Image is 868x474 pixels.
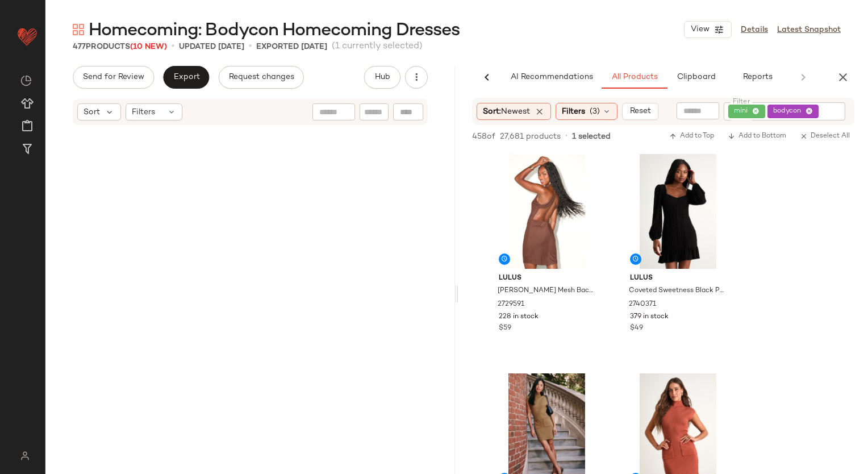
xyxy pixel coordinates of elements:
span: Coveted Sweetness Black Pointelle Knit Long Sleeve Mini Dress [629,286,725,296]
span: All Products [611,73,658,82]
span: • [565,131,567,142]
span: bodycon [773,106,806,117]
span: Lulus [630,273,726,284]
span: 228 in stock [499,312,539,322]
span: [PERSON_NAME] Mesh Backless Mini Dress [498,286,594,296]
div: Products [73,41,167,53]
span: mini [734,106,753,117]
img: svg%3e [20,75,32,86]
span: 379 in stock [630,312,669,322]
p: updated [DATE] [179,41,244,53]
span: $59 [499,323,511,334]
span: 2740371 [629,300,656,310]
span: $49 [630,323,643,334]
a: Latest Snapshot [777,24,841,36]
img: 2729591_01_hero_2025-09-08.jpg [490,154,604,269]
img: heart_red.DM2ytmEG.svg [16,25,39,48]
span: AI Recommendations [510,73,593,82]
span: Homecoming: Bodycon Homecoming Dresses [89,19,460,42]
span: 2729591 [498,300,524,310]
span: Reset [629,107,650,116]
img: 2740371_01_hero_2025-09-05.jpg [621,154,735,269]
span: 1 selected [572,131,611,143]
button: Add to Bottom [723,130,791,143]
span: (10 New) [130,43,167,51]
span: View [690,25,710,34]
button: Request changes [219,66,304,89]
button: Hub [364,66,400,89]
span: Request changes [228,73,294,82]
span: Filters [132,106,155,118]
span: Lulus [499,273,595,284]
span: Export [173,73,199,82]
button: Send for Review [73,66,154,89]
span: 458 of [472,131,495,143]
span: Sort: [483,106,530,118]
span: (1 currently selected) [332,40,423,53]
a: Details [741,24,768,36]
span: 477 [73,43,86,51]
span: Hub [374,73,390,82]
button: Deselect All [795,130,854,143]
button: Add to Top [665,130,719,143]
span: 27,681 products [500,131,561,143]
span: • [249,40,252,53]
span: Deselect All [800,132,850,140]
button: Reset [622,103,658,120]
span: • [172,40,174,53]
span: Send for Review [82,73,144,82]
span: Sort [84,106,100,118]
span: Clipboard [676,73,715,82]
button: View [684,21,732,38]
span: (3) [590,106,600,118]
button: Export [163,66,209,89]
span: Filters [562,106,585,118]
span: Reports [742,73,772,82]
p: Exported [DATE] [256,41,327,53]
span: Newest [501,107,530,116]
span: Add to Bottom [728,132,786,140]
img: svg%3e [73,24,84,35]
img: svg%3e [14,451,36,460]
span: Add to Top [669,132,714,140]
